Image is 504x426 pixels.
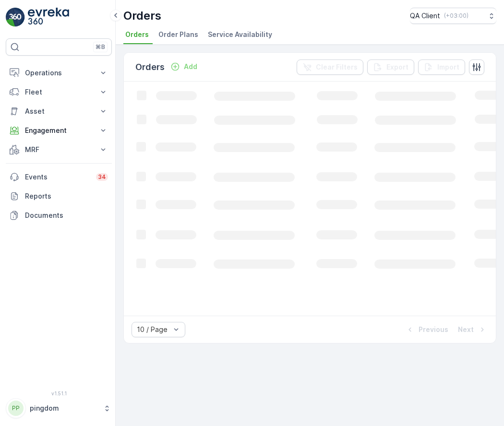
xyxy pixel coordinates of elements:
[25,126,93,135] p: Engagement
[135,60,165,74] p: Orders
[96,43,105,51] p: ⌘B
[208,30,272,39] span: Service Availability
[386,62,408,72] p: Export
[184,62,197,71] p: Add
[6,167,112,187] a: Events34
[6,121,112,140] button: Engagement
[410,8,496,24] button: QA Client(+03:00)
[98,173,106,181] p: 34
[25,106,93,116] p: Asset
[6,102,112,121] button: Asset
[25,87,93,97] p: Fleet
[158,30,198,39] span: Order Plans
[6,187,112,206] a: Reports
[444,12,468,20] p: ( +03:00 )
[367,59,414,75] button: Export
[419,325,448,334] p: Previous
[25,172,90,182] p: Events
[418,59,465,75] button: Import
[6,83,112,102] button: Fleet
[28,8,69,27] img: logo_light-DOdMpM7g.png
[25,211,108,220] p: Documents
[167,61,201,72] button: Add
[25,68,93,78] p: Operations
[25,145,93,154] p: MRF
[6,8,25,27] img: logo
[6,140,112,159] button: MRF
[123,8,161,24] p: Orders
[6,398,112,418] button: PPpingdom
[8,401,24,416] div: PP
[458,325,474,334] p: Next
[297,59,363,75] button: Clear Filters
[316,62,358,72] p: Clear Filters
[404,324,449,335] button: Previous
[6,390,112,396] span: v 1.51.1
[30,403,98,413] p: pingdom
[6,206,112,225] a: Documents
[6,63,112,83] button: Operations
[437,62,459,72] p: Import
[410,11,440,21] p: QA Client
[25,191,108,201] p: Reports
[457,324,488,335] button: Next
[125,30,149,39] span: Orders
